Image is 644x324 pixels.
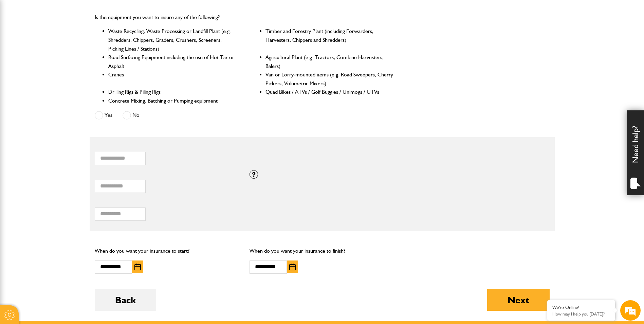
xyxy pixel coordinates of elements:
li: Cranes [108,70,237,88]
li: Drilling Rigs & Piling Rigs [108,88,237,96]
input: Enter your email address [9,83,124,98]
li: Timber and Forestry Plant (including Forwarders, Harvesters, Chippers and Shredders) [265,27,394,53]
li: Road Surfacing Equipment including the use of Hot Tar or Asphalt [108,53,237,70]
em: Start Chat [92,209,123,218]
li: Van or Lorry-mounted items (e.g. Road Sweepers, Cherry Pickers, Volumetric Mixers) [265,70,394,88]
p: How may I help you today? [552,311,610,317]
li: Waste Recycling, Waste Processing or Landfill Plant (e.g. Shredders, Chippers, Graders, Crushers,... [108,27,237,53]
img: d_20077148190_company_1631870298795_20077148190 [12,38,29,47]
div: Minimize live chat window [111,3,128,20]
img: Choose date [289,264,296,270]
textarea: Type your message and hit 'Enter' [9,123,124,203]
div: Need help? [627,110,644,195]
div: We're Online! [552,305,610,310]
li: Quad Bikes / ATVs / Golf Buggies / Unimogs / UTVs [265,88,394,96]
label: Yes [95,111,112,120]
p: When do you want your insurance to start? [95,247,240,255]
p: When do you want your insurance to finish? [250,247,394,255]
button: Back [95,289,156,311]
input: Enter your last name [9,63,124,78]
input: Enter your phone number [9,103,124,118]
li: Concrete Mixing, Batching or Pumping equipment [108,96,237,105]
label: No [123,111,140,120]
p: Is the equipment you want to insure any of the following? [95,13,394,22]
button: Next [487,289,550,311]
li: Agricultural Plant (e.g. Tractors, Combine Harvesters, Balers) [265,53,394,70]
div: Chat with us now [35,38,114,47]
img: Choose date [134,264,141,270]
